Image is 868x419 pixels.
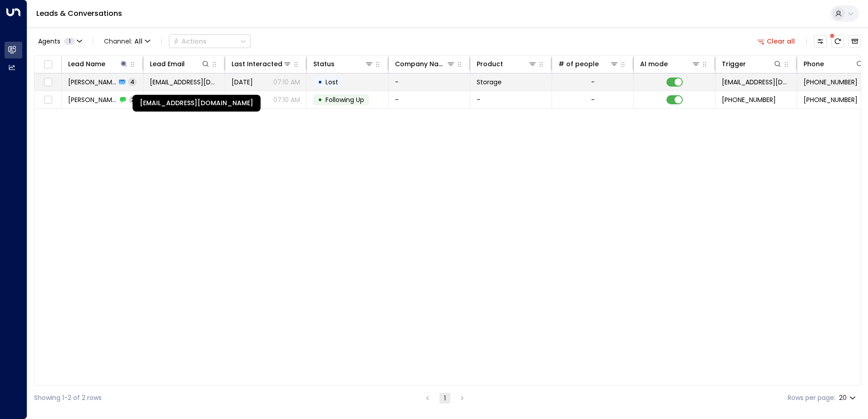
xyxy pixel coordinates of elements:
[477,58,537,69] div: Product
[788,393,835,403] label: Rows per page:
[68,95,117,104] span: Anna Madden
[848,35,861,48] button: Archived Leads
[42,94,54,106] span: Toggle select row
[134,38,143,45] span: All
[722,78,790,87] span: leads@space-station.co.uk
[232,58,292,69] div: Last Interacted
[42,59,54,70] span: Toggle select all
[150,58,185,69] div: Lead Email
[129,96,137,103] span: 2
[38,38,60,44] span: Agents
[591,95,595,104] div: -
[395,58,455,69] div: Company Name
[389,73,470,91] td: -
[173,37,207,45] div: Actions
[831,35,844,48] span: There are new threads available. Refresh the grid to view the latest updates.
[169,34,251,48] div: Button group with a nested menu
[100,35,154,48] button: Channel:All
[640,58,668,69] div: AI mode
[325,95,364,104] span: Following Up
[439,393,450,404] button: page 1
[422,392,468,404] nav: pagination navigation
[169,34,251,48] button: Actions
[477,58,503,69] div: Product
[68,58,105,69] div: Lead Name
[273,78,300,87] p: 07:10 AM
[150,78,218,87] span: annamddn330@gmail.com
[754,35,799,48] button: Clear all
[722,58,746,69] div: Trigger
[722,58,782,69] div: Trigger
[640,58,700,69] div: AI mode
[804,95,858,104] span: +447999669280
[389,91,470,108] td: -
[68,58,128,69] div: Lead Name
[470,91,552,108] td: -
[36,8,122,19] a: Leads & Conversations
[804,58,824,69] div: Phone
[804,78,858,87] span: +447999669280
[814,35,827,48] button: Customize
[804,58,864,69] div: Phone
[273,95,300,104] p: 07:10 AM
[34,393,102,403] div: Showing 1-2 of 2 rows
[133,95,261,112] div: [EMAIL_ADDRESS][DOMAIN_NAME]
[128,78,137,86] span: 4
[313,58,374,69] div: Status
[318,74,322,90] div: •
[64,38,75,45] span: 1
[318,92,322,107] div: •
[591,78,595,87] div: -
[325,78,338,87] span: Lost
[395,58,446,69] div: Company Name
[477,78,502,87] span: Storage
[558,58,599,69] div: # of people
[100,35,154,48] span: Channel:
[313,58,335,69] div: Status
[839,391,858,404] div: 20
[558,58,619,69] div: # of people
[150,58,210,69] div: Lead Email
[68,78,116,87] span: Anna Madden
[232,78,253,87] span: Aug 12, 2025
[722,95,776,104] span: +447999669280
[34,35,85,48] button: Agents1
[42,77,54,88] span: Toggle select row
[232,58,282,69] div: Last Interacted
